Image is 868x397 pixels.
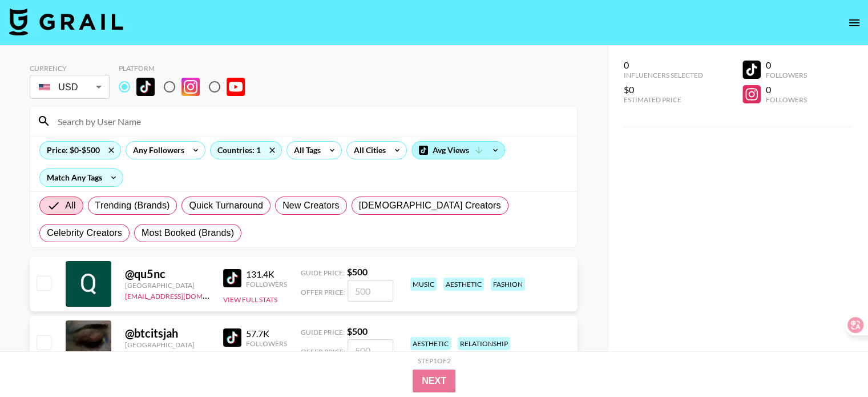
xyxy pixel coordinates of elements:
button: open drawer [843,11,866,34]
span: Trending (Brands) [95,199,170,212]
span: Offer Price: [301,288,345,296]
div: Avg Views [412,142,504,159]
span: Guide Price: [301,268,345,277]
div: Countries: 1 [211,142,281,159]
strong: $ 500 [347,266,368,277]
div: 131.4K [246,268,287,280]
button: Next [413,370,455,392]
iframe: Drift Widget Chat Controller [811,340,854,383]
div: Step 1 of 2 [418,356,451,365]
input: 500 [348,280,393,302]
span: Offer Price: [301,347,345,356]
div: 0 [765,59,806,71]
div: 0 [624,59,703,71]
span: [DEMOGRAPHIC_DATA] Creators [359,199,501,212]
div: aesthetic [410,337,451,350]
span: Guide Price: [301,328,345,336]
input: Search by User Name [51,112,570,130]
div: @ qu5nc [125,267,209,281]
span: All [65,199,75,212]
div: Influencers Selected [624,71,703,79]
span: Quick Turnaround [189,199,263,212]
div: Followers [765,71,806,79]
img: Grail Talent [9,8,123,35]
div: $0 [624,84,703,95]
div: USD [32,77,107,97]
div: [GEOGRAPHIC_DATA] [125,281,209,290]
img: TikTok [136,78,155,96]
button: View Full Stats [223,295,277,304]
div: @ btcitsjah [125,326,209,340]
div: All Cities [347,142,388,159]
div: relationship [458,337,510,350]
div: Followers [246,339,287,348]
input: 500 [348,339,393,361]
span: Celebrity Creators [47,226,122,240]
strong: $ 500 [347,326,368,336]
img: YouTube [227,78,245,96]
span: Most Booked (Brands) [142,226,234,240]
div: [GEOGRAPHIC_DATA] [125,340,209,349]
div: fashion [491,278,525,291]
div: Platform [119,64,254,73]
div: aesthetic [443,278,484,291]
div: Any Followers [126,142,187,159]
div: Followers [765,95,806,104]
a: [EMAIL_ADDRESS][DOMAIN_NAME] [125,290,240,300]
div: Match Any Tags [40,169,123,186]
div: Estimated Price [624,95,703,104]
div: Followers [246,280,287,288]
img: TikTok [223,269,241,287]
img: TikTok [223,328,241,347]
div: 0 [765,84,806,95]
div: Currency [30,64,110,73]
div: 57.7K [246,328,287,339]
div: music [410,278,437,291]
img: Instagram [181,78,200,96]
div: All Tags [287,142,323,159]
div: Price: $0-$500 [40,142,120,159]
span: New Creators [282,199,340,212]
